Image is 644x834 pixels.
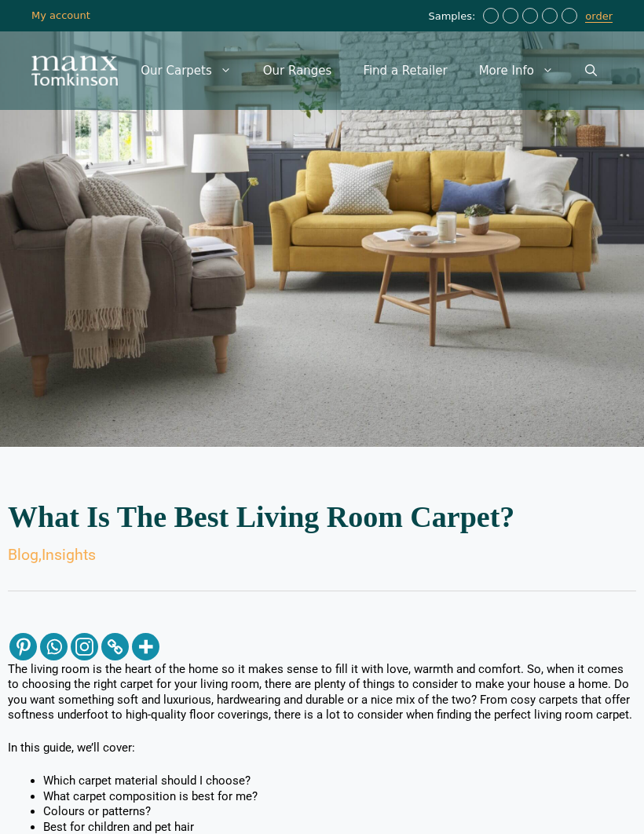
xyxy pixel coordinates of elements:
[247,47,348,94] a: Our Ranges
[43,789,636,805] li: What carpet composition is best for me?
[125,47,247,94] a: Our Carpets
[8,546,38,564] a: Blog
[42,546,96,564] a: Insights
[8,662,636,723] p: The living room is the heart of the home so it makes sense to fill it with love, warmth and comfo...
[463,47,569,94] a: More Info
[101,633,129,660] a: Copy Link
[71,633,98,660] a: Instagram
[8,502,636,532] h2: What Is The Best Living Room Carpet?
[43,774,636,789] li: Which carpet material should I choose?
[8,741,636,756] p: In this guide, we’ll cover:
[31,56,118,86] img: Manx Tomkinson
[9,633,37,660] a: Pinterest
[40,633,68,660] a: Whatsapp
[132,633,159,660] a: More
[43,804,636,820] li: Colours or patterns?
[585,10,613,23] a: order
[8,547,636,563] div: ,
[31,9,90,21] a: My account
[428,10,479,24] span: Samples:
[347,47,463,94] a: Find a Retailer
[569,47,613,94] a: Open Search Bar
[125,47,613,94] nav: Primary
